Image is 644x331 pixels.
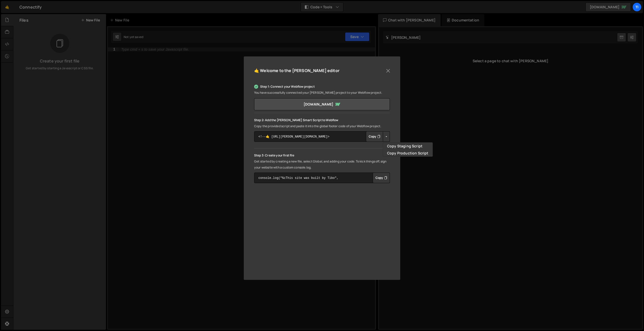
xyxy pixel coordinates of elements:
[254,98,390,110] a: [DOMAIN_NAME]
[366,131,383,142] button: Copy
[254,173,390,183] textarea: console.log("%cThis site was built by Tibo", "background:blue;color:#fff;padding: 8px;");
[254,67,339,75] h5: 🤙 Welcome to the [PERSON_NAME] editor
[373,173,390,183] button: Copy
[254,194,390,271] iframe: YouTube video player
[254,84,390,90] p: Step 1: Connect your Webflow project
[254,158,390,171] p: Get started by creating a new file, select Global, and adding your code. To kick things off, sign...
[632,3,641,12] a: Ti
[383,150,433,157] a: Copy Production Script
[384,67,392,75] button: Close
[373,173,390,183] div: Button group with nested dropdown
[254,117,390,123] p: Step 2: Add the [PERSON_NAME] Smart Script to Webflow
[383,143,433,150] a: Copy Staging Script
[254,123,390,129] p: Copy the provided script and paste it into the global footer code of your Webflow project.
[366,131,390,142] div: Button group with nested dropdown
[254,152,390,158] p: Step 3: Create your first file
[254,90,390,96] p: You have successfully connected your [PERSON_NAME] project to your Webflow project.
[254,131,390,142] textarea: <!--🤙 [URL][PERSON_NAME][DOMAIN_NAME]> <script>document.addEventListener("DOMContentLoaded", func...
